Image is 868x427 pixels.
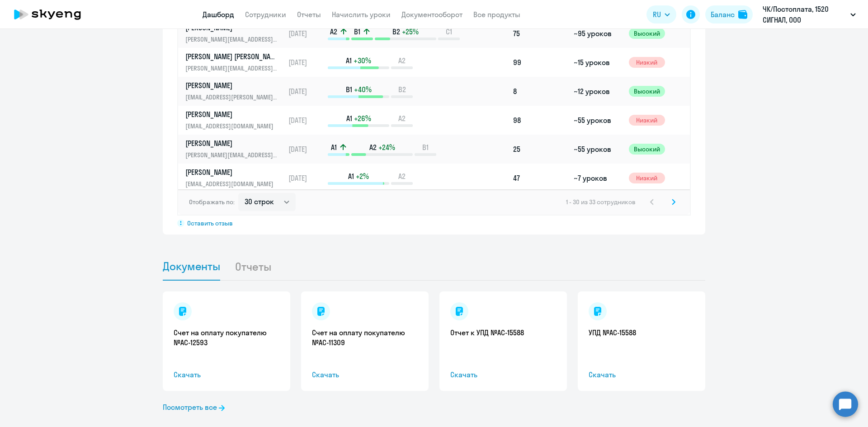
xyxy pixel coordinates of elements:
button: ЧК/Постоплата, 1520 СИГНАЛ, ООО [758,4,860,25]
td: [DATE] [285,106,327,135]
p: [PERSON_NAME] [185,80,278,90]
a: Счет на оплату покупателю №AC-12593 [174,328,279,347]
a: Отчет к УПД №AC-15588 [450,328,556,338]
span: Отображать по: [189,198,235,206]
span: B2 [398,84,406,94]
span: A1 [346,56,352,66]
span: A1 [346,113,352,123]
p: [EMAIL_ADDRESS][PERSON_NAME][DOMAIN_NAME] [185,92,278,102]
span: A2 [398,113,406,123]
td: ~95 уроков [570,19,625,48]
td: ~55 уроков [570,106,625,135]
span: A2 [398,56,406,66]
div: Баланс [711,9,735,20]
span: B2 [392,27,400,37]
td: 25 [509,135,570,164]
span: Высокий [629,86,665,97]
span: +40% [354,84,372,94]
a: [PERSON_NAME][EMAIL_ADDRESS][DOMAIN_NAME] [185,109,284,131]
span: 1 - 30 из 33 сотрудников [566,198,636,206]
span: A2 [330,27,337,37]
td: 75 [509,19,570,48]
td: [DATE] [285,135,327,164]
img: balance [738,10,747,19]
td: [DATE] [285,48,327,77]
p: [PERSON_NAME][EMAIL_ADDRESS][DOMAIN_NAME] [185,150,278,160]
span: +26% [354,113,371,123]
span: Оставить отзыв [187,219,233,227]
td: 8 [509,77,570,106]
td: ~55 уроков [570,135,625,164]
span: +2% [356,171,369,181]
p: ЧК/Постоплата, 1520 СИГНАЛ, ООО [763,4,847,25]
span: A2 [398,171,406,181]
td: 99 [509,48,570,77]
span: C1 [446,27,452,37]
a: Начислить уроки [332,10,391,19]
td: ~7 уроков [570,164,625,192]
td: 47 [509,164,570,192]
a: УПД №AC-15588 [589,328,694,338]
p: [PERSON_NAME][EMAIL_ADDRESS][DOMAIN_NAME] [185,63,278,73]
span: A1 [331,142,337,152]
a: [PERSON_NAME][EMAIL_ADDRESS][PERSON_NAME][DOMAIN_NAME] [185,80,284,102]
span: B1 [354,27,360,37]
span: Низкий [629,115,665,126]
p: [PERSON_NAME] [185,109,278,119]
a: [PERSON_NAME] [PERSON_NAME][PERSON_NAME][EMAIL_ADDRESS][DOMAIN_NAME] [185,52,284,73]
span: Высокий [629,28,665,39]
td: [DATE] [285,164,327,192]
td: [DATE] [285,19,327,48]
p: [PERSON_NAME] [185,167,278,177]
td: ~15 уроков [570,48,625,77]
span: A1 [348,171,354,181]
a: [PERSON_NAME][EMAIL_ADDRESS][DOMAIN_NAME] [185,167,284,189]
a: [PERSON_NAME][PERSON_NAME][EMAIL_ADDRESS][DOMAIN_NAME] [185,138,284,160]
a: Все продукты [473,10,520,19]
span: Низкий [629,57,665,68]
p: [EMAIL_ADDRESS][DOMAIN_NAME] [185,121,278,131]
span: A2 [369,142,377,152]
p: [PERSON_NAME][EMAIL_ADDRESS][DOMAIN_NAME] [185,34,278,44]
td: [DATE] [285,77,327,106]
button: RU [646,5,676,23]
span: B1 [422,142,429,152]
span: Высокий [629,144,665,155]
a: Дашборд [203,10,234,19]
span: Низкий [629,173,665,183]
p: [PERSON_NAME] [PERSON_NAME] [185,52,278,61]
ul: Tabs [163,253,705,281]
span: Скачать [174,369,279,380]
span: RU [653,9,661,20]
a: Счет на оплату покупателю №AC-11309 [312,328,418,347]
a: Отчеты [297,10,321,19]
span: +25% [402,27,419,37]
td: ~12 уроков [570,77,625,106]
p: [EMAIL_ADDRESS][DOMAIN_NAME] [185,179,278,189]
span: +24% [378,142,395,152]
a: Сотрудники [245,10,286,19]
a: Документооборот [401,10,462,19]
span: +30% [354,56,371,66]
a: Посмотреть все [163,402,225,413]
p: [PERSON_NAME] [185,138,278,148]
span: Скачать [312,369,418,380]
td: 98 [509,106,570,135]
a: [PERSON_NAME][PERSON_NAME][EMAIL_ADDRESS][DOMAIN_NAME] [185,23,284,44]
span: B1 [346,84,352,94]
span: Скачать [589,369,694,380]
span: Скачать [450,369,556,380]
button: Балансbalance [705,5,753,23]
span: Документы [163,259,220,273]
